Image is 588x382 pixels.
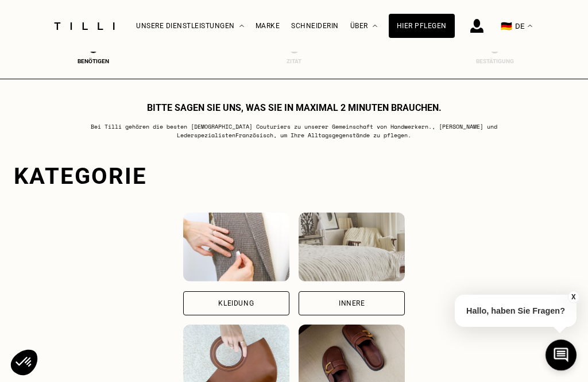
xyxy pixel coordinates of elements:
img: Innere [299,213,405,281]
a: Schneiderin [291,22,339,30]
div: Unsere Dienstleistungen [136,1,244,52]
div: Kleidung [218,300,254,307]
img: Tilli Schneiderdienst Logo [50,22,119,30]
div: Innere [339,300,365,307]
img: Dropdown-Menü Über [373,25,377,28]
div: Zitat [271,58,317,64]
div: Über [350,1,377,52]
p: Bei Tilli gehören die besten [DEMOGRAPHIC_DATA] Couturiers zu unserer Gemeinschaft von Handwerker... [67,122,522,140]
span: 🇩🇪 [501,21,512,32]
a: Hier pflegen [389,14,455,38]
div: Benötigen [70,58,116,64]
h1: Bitte sagen Sie uns, was Sie in maximal 2 Minuten brauchen. [147,102,442,113]
img: Kleidung [183,213,289,281]
div: Kategorie [14,163,574,190]
img: Dropdown-Menü [239,25,244,28]
div: Bestätigung [472,58,518,64]
button: 🇩🇪 DE [495,1,538,52]
img: Anmelde-Icon [470,19,483,33]
img: menu déroulant [528,25,532,28]
a: Marke [256,22,280,30]
p: Hallo, haben Sie Fragen? [455,295,577,327]
button: X [568,291,579,303]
